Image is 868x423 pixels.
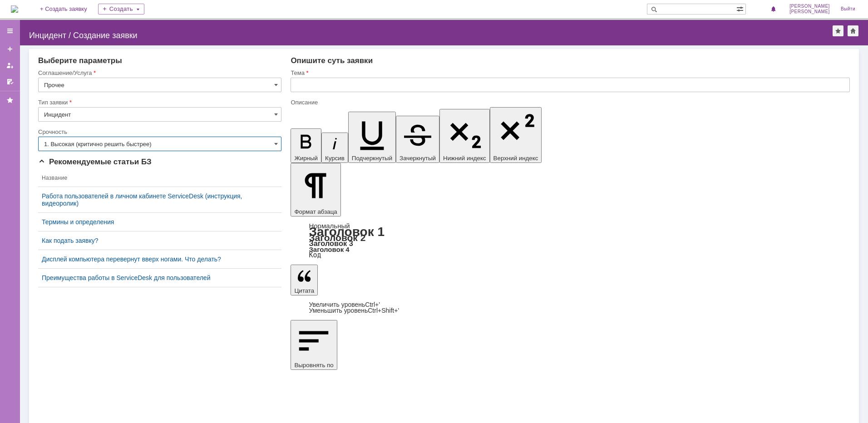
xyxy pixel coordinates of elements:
[352,155,392,162] span: Подчеркнутый
[789,9,830,15] span: [PERSON_NAME]
[291,99,848,105] div: Описание
[309,222,350,230] a: Нормальный
[348,112,396,163] button: Подчеркнутый
[294,362,333,369] span: Выровнять по
[42,192,278,207] a: Работа пользователей в личном кабинете ServiceDesk (инструкция, видеоролик)
[291,70,848,76] div: Тема
[321,133,348,163] button: Курсив
[42,237,278,244] a: Как подать заявку?
[29,31,833,40] div: Инцидент / Создание заявки
[493,155,538,162] span: Верхний индекс
[294,208,337,215] span: Формат абзаца
[42,218,278,226] a: Термины и определения
[365,301,380,308] span: Ctrl+'
[38,56,122,65] span: Выберите параметры
[439,109,490,163] button: Нижний индекс
[309,301,380,308] a: Increase
[291,223,850,258] div: Формат абзаца
[3,74,17,89] a: Мои согласования
[3,42,17,56] a: Создать заявку
[42,256,278,263] a: Дисплей компьютера перевернут вверх ногами. Что делать?
[396,116,439,163] button: Зачеркнутый
[848,25,858,36] div: Сделать домашней страницей
[399,155,436,162] span: Зачеркнутый
[309,239,353,247] a: Заголовок 3
[42,274,278,281] a: Преимущества работы в ServiceDesk для пользователей
[11,5,18,13] a: Перейти на домашнюю страницу
[309,246,349,253] a: Заголовок 4
[368,307,399,314] span: Ctrl+Shift+'
[291,265,318,295] button: Цитата
[291,320,337,370] button: Выровнять по
[291,56,373,65] span: Опишите суть заявки
[294,287,314,294] span: Цитата
[291,302,850,314] div: Цитата
[309,307,399,314] a: Decrease
[38,129,280,135] div: Срочность
[294,155,318,162] span: Жирный
[325,155,345,162] span: Курсив
[443,155,486,162] span: Нижний индекс
[309,251,321,259] a: Код
[309,232,365,243] a: Заголовок 2
[38,99,280,105] div: Тип заявки
[11,5,18,13] img: logo
[98,4,144,15] div: Создать
[736,4,745,13] span: Расширенный поиск
[490,107,542,163] button: Верхний индекс
[38,157,152,166] span: Рекомендуемые статьи БЗ
[38,169,281,187] th: Название
[833,25,843,36] div: Добавить в избранное
[291,163,340,216] button: Формат абзаца
[3,58,17,73] a: Мои заявки
[309,225,385,239] a: Заголовок 1
[291,128,321,163] button: Жирный
[38,70,280,76] div: Соглашение/Услуга
[789,4,830,9] span: [PERSON_NAME]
